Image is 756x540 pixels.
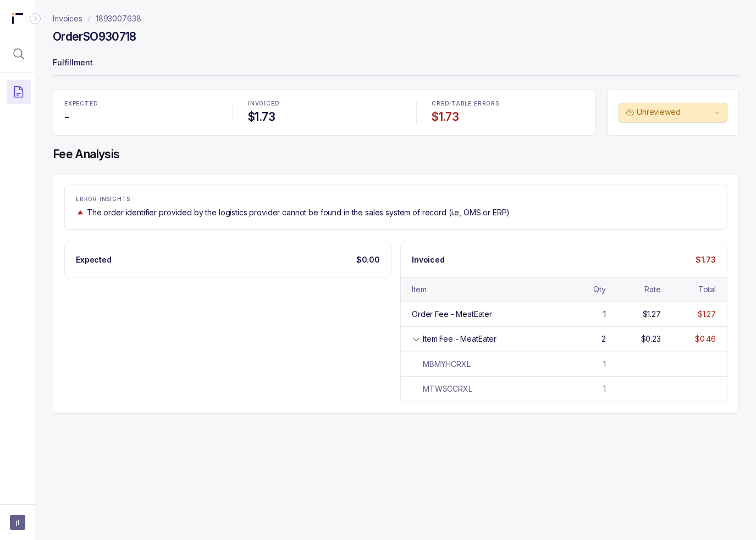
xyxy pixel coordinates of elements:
[64,109,217,125] h4: -
[412,309,492,320] div: Order Fee - MeatEater
[432,109,584,125] h4: $1.73
[412,383,472,394] div: MTWSCCRXL
[619,103,727,123] button: Unreviewed
[96,13,141,24] a: 1893007638
[641,333,661,344] div: $0.23
[643,309,661,320] div: $1.27
[53,13,82,24] a: Invoices
[53,147,739,162] h4: Fee Analysis
[698,309,716,320] div: $1.27
[76,196,716,203] p: ERROR INSIGHTS
[10,515,25,530] button: User initials
[76,254,112,265] p: Expected
[64,101,217,107] p: EXPECTED
[602,333,606,344] div: 2
[637,107,711,118] p: Unreviewed
[698,284,716,295] div: Total
[53,29,136,44] h4: Order SO930718
[644,284,660,295] div: Rate
[412,359,471,370] div: MBMYHCRXL
[603,359,606,370] div: 1
[53,53,739,75] p: Fulfillment
[53,13,141,24] nav: breadcrumb
[603,309,606,320] div: 1
[593,284,606,295] div: Qty
[412,284,426,295] div: Item
[423,333,496,344] div: Item Fee - MeatEater
[29,12,42,25] div: Collapse Icon
[412,254,445,265] p: Invoiced
[248,109,401,125] h4: $1.73
[87,207,510,218] p: The order identifier provided by the logistics provider cannot be found in the sales system of re...
[432,101,584,107] p: CREDITABLE ERRORS
[76,208,85,216] img: trend image
[603,383,606,394] div: 1
[695,333,716,344] div: $0.46
[7,80,31,104] button: Menu Icon Button DocumentTextIcon
[7,42,31,66] button: Menu Icon Button MagnifyingGlassIcon
[248,101,401,107] p: INVOICED
[356,254,380,265] p: $0.00
[696,254,716,265] p: $1.73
